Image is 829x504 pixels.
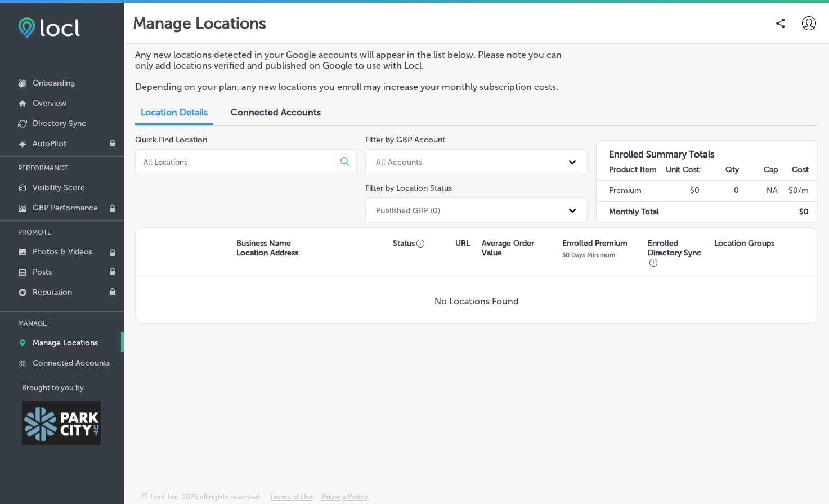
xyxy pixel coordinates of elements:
[33,203,98,213] p: GBP Performance
[597,201,661,222] td: Monthly Total
[135,49,579,71] p: Any new locations detected in your Google accounts will appear in the list below. Please note you...
[133,14,266,33] p: Manage Locations
[740,160,778,181] th: Cap
[33,98,66,108] p: Overview
[393,238,455,248] p: Status
[661,181,700,201] td: $0
[150,493,261,501] p: Locl, Inc. 2025 all rights reserved.
[18,17,80,38] img: fda3e92497d09a02dc62c9cd864e3231.png
[22,384,124,392] p: Brought to you by
[33,119,86,128] p: Directory Sync
[700,160,739,181] th: Qty
[231,107,321,118] span: Connected Accounts
[661,160,700,181] th: Unit Cost
[455,238,470,248] p: URL
[33,139,66,148] p: AutoPilot
[482,238,557,258] p: Average Order Value
[700,181,739,201] td: 0
[778,160,817,181] th: Cost
[562,238,628,248] p: Enrolled Premium
[33,287,72,297] p: Reputation
[740,181,778,201] td: NA
[33,183,85,192] p: Visibility Score
[142,157,331,167] input: All Locations
[365,135,445,145] label: Filter by GBP Account
[376,205,440,215] div: Published GBP (0)
[714,238,774,248] p: Location Groups
[141,107,208,118] span: Location Details
[236,238,298,258] p: Business Name Location Address
[33,247,92,256] p: Photos & Videos
[22,401,101,445] img: Park City
[376,157,422,166] div: All Accounts
[597,141,817,160] h3: Enrolled Summary Totals
[365,183,452,193] label: Filter by Location Status
[597,181,661,201] td: Premium
[33,267,52,277] p: Posts
[648,238,708,267] p: Enrolled Directory Sync
[778,201,817,222] td: $ 0
[135,82,579,92] p: Depending on your plan, any new locations you enroll may increase your monthly subscription costs.
[135,135,207,145] label: Quick Find Location
[33,78,75,88] p: Onboarding
[33,338,98,348] p: Manage Locations
[609,165,657,174] strong: Product Item
[434,296,519,307] p: No Locations Found
[562,251,615,259] p: 30 Days Minimum
[778,181,817,201] td: $ 0 /m
[33,358,110,368] p: Connected Accounts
